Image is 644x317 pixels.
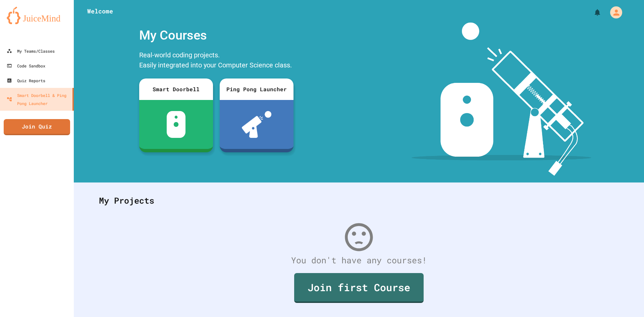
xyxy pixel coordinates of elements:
iframe: chat widget [588,261,637,289]
div: You don't have any courses! [92,254,626,267]
div: My Account [603,5,624,20]
div: Quiz Reports [7,76,45,85]
div: My Courses [136,22,297,48]
iframe: chat widget [616,290,637,310]
div: My Projects [92,188,626,214]
div: My Notifications [581,7,603,18]
a: Join Quiz [4,119,70,135]
div: Real-world coding projects. Easily integrated into your Computer Science class. [136,48,297,73]
div: Smart Doorbell [139,78,213,100]
img: sdb-white.svg [167,111,186,138]
a: Join first Course [294,273,424,303]
img: ppl-with-ball.png [242,111,272,138]
div: Smart Doorbell & Ping Pong Launcher [7,91,70,107]
img: logo-orange.svg [7,7,67,24]
div: My Teams/Classes [7,47,55,55]
img: banner-image-my-projects.png [412,22,591,176]
div: Ping Pong Launcher [220,78,293,100]
div: Code Sandbox [7,62,45,70]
